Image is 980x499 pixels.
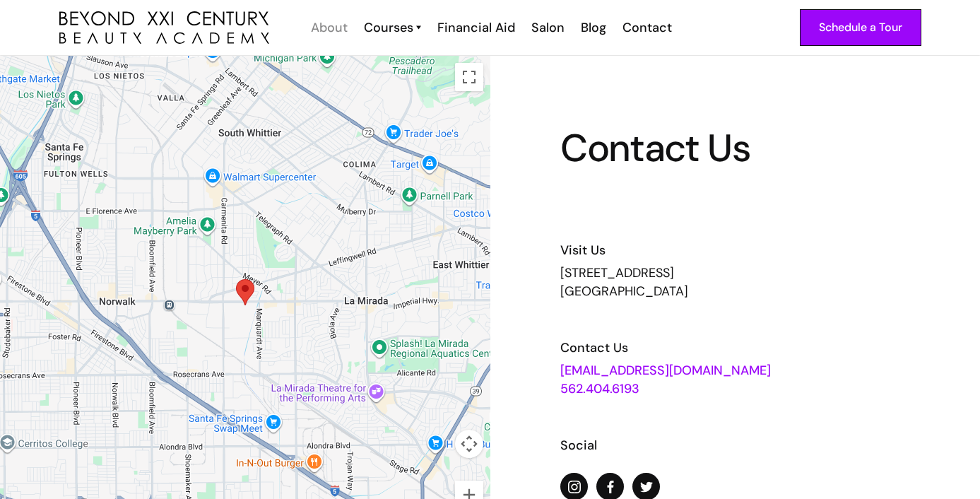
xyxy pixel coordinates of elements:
div: Courses [364,18,413,37]
a: Salon [522,18,572,37]
a: Courses [364,18,421,37]
div: Salon [531,18,565,37]
h6: Visit Us [560,241,909,259]
a: Blog [572,18,613,37]
a: home [59,11,269,45]
a: About [302,18,355,37]
div: Contact [622,18,672,37]
button: Toggle fullscreen view [455,63,483,91]
a: Schedule a Tour [800,9,921,46]
a: [EMAIL_ADDRESS][DOMAIN_NAME] [560,362,771,379]
a: 562.404.6193 [560,380,639,397]
div: Blog [581,18,606,37]
h6: Social [560,436,909,454]
img: beyond 21st century beauty academy logo [59,11,269,45]
button: Map camera controls [455,430,483,458]
div: Schedule a Tour [819,18,902,37]
h1: Contact Us [560,129,909,168]
h6: Contact Us [560,339,909,357]
div: About [311,18,348,37]
div: Financial Aid [437,18,515,37]
div: [STREET_ADDRESS] [GEOGRAPHIC_DATA] [560,264,909,300]
a: Contact [613,18,679,37]
a: Financial Aid [428,18,522,37]
div: Map pin [236,279,254,305]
